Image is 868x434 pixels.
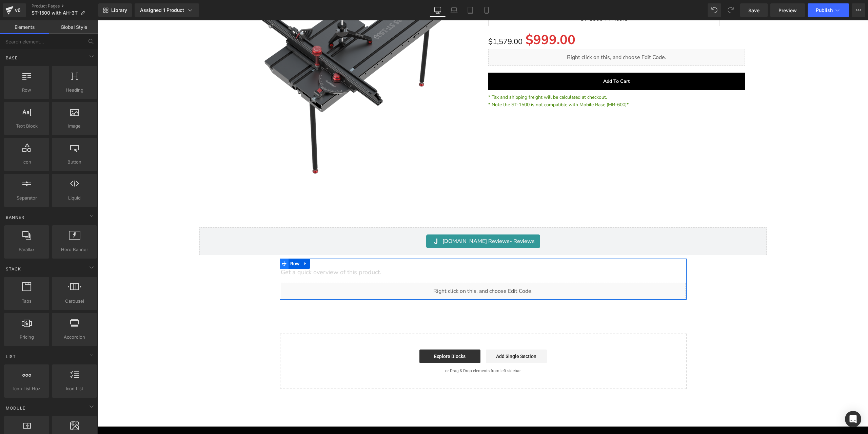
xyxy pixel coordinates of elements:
span: [DOMAIN_NAME] Reviews [344,217,437,225]
span: Icon [6,158,47,166]
span: * Note the ST-1500 is not compatible with Mobile Base (MB-600)* [390,81,531,88]
span: Icon List [54,385,95,392]
span: Image [54,122,95,130]
span: Row [191,238,203,248]
span: Text Block [6,122,47,130]
a: Desktop [430,3,446,17]
a: Tablet [462,3,478,17]
span: Button [54,158,95,166]
span: Save [748,7,759,14]
div: v6 [14,6,22,15]
span: Module [5,405,26,411]
span: Heading [54,87,95,94]
span: Icon List Hoz [6,385,47,392]
button: Undo [708,3,721,17]
a: Laptop [446,3,462,17]
span: Library [111,7,127,13]
span: Base [5,55,18,61]
span: List [5,353,17,360]
span: Preview [778,7,797,14]
div: Assigned 1 Product [140,7,194,14]
span: $999.00 [428,11,477,29]
font: Get a quick overview of this product. [183,248,283,256]
span: Parallax [6,246,47,253]
span: Banner [5,214,25,221]
span: Carousel [54,298,95,305]
span: $1,579.00 [390,16,425,26]
a: Product Pages [32,3,98,9]
span: Separator [6,194,47,202]
div: Open Intercom Messenger [845,411,861,427]
a: Mobile [478,3,495,17]
span: Pricing [6,334,47,341]
span: Row [6,87,47,94]
button: Publish [808,3,849,17]
a: Explore Blocks [321,329,382,343]
span: - Reviews [412,217,437,225]
a: Expand / Collapse [203,238,212,248]
span: Accordion [54,334,95,341]
span: ST-1500 with AH-3T [32,10,78,16]
a: v6 [3,3,26,17]
span: Publish [816,7,833,13]
button: More [852,3,865,17]
span: Hero Banner [54,246,95,253]
a: Preview [770,3,805,17]
p: or Drag & Drop elements from left sidebar [193,348,578,353]
span: Liquid [54,194,95,202]
span: Tabs [6,298,47,305]
button: Add To Cart [390,52,647,70]
a: Global Style [49,20,98,34]
span: Add To Cart [505,58,532,64]
span: * Tax and shipping freight will be calculated at checkout. [390,74,509,80]
a: New Library [98,3,132,17]
button: Redo [724,3,737,17]
span: Stack [5,266,22,272]
a: Add Single Section [388,329,449,343]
